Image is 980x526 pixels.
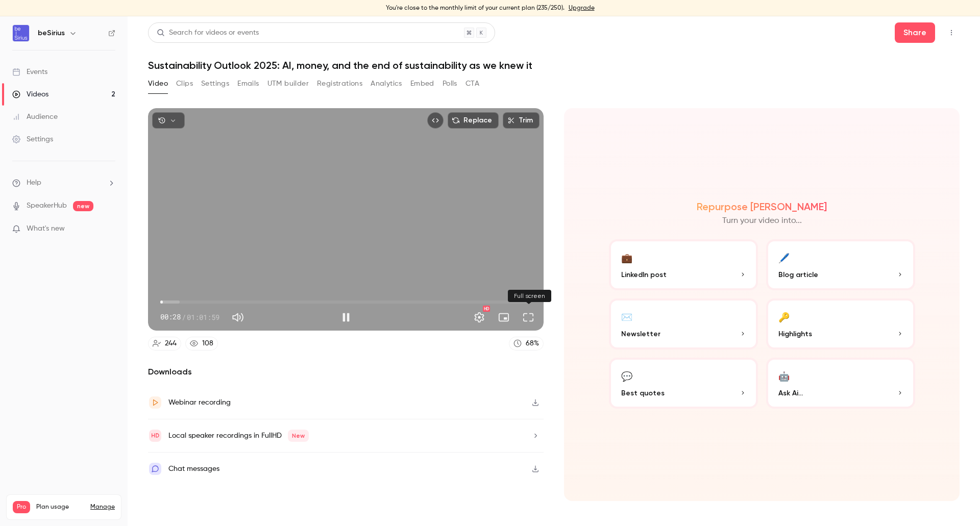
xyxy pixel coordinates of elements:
[228,307,248,328] button: Mute
[621,388,665,398] span: Best quotes
[168,463,219,475] div: Chat messages
[448,112,499,129] button: Replace
[778,368,790,384] div: 🤖
[621,269,667,280] span: LinkedIn post
[148,76,168,92] button: Video
[38,28,65,38] h6: beSirius
[317,76,362,92] button: Registrations
[778,329,812,339] span: Highlights
[766,298,915,349] button: 🔑Highlights
[427,112,444,129] button: Embed video
[12,67,47,77] div: Events
[148,59,960,71] h1: Sustainability Outlook 2025: AI, money, and the end of sustainability as we knew it
[90,503,115,511] a: Manage
[895,22,935,43] button: Share
[621,309,632,324] div: ✉️
[371,76,402,92] button: Analytics
[508,290,551,302] div: Full screen
[185,337,218,350] a: 108
[569,4,595,12] a: Upgrade
[766,239,915,290] button: 🖊️Blog article
[494,307,514,328] button: Turn on miniplayer
[27,178,41,188] span: Help
[469,307,489,328] button: Settings
[13,501,30,513] span: Pro
[778,249,790,265] div: 🖊️
[148,366,544,378] h2: Downloads
[943,24,960,41] button: Top Bar Actions
[778,269,818,280] span: Blog article
[621,329,660,339] span: Newsletter
[202,338,213,349] div: 108
[27,223,65,234] span: What's new
[187,312,219,322] span: 01:01:59
[609,239,758,290] button: 💼LinkedIn post
[36,503,84,511] span: Plan usage
[168,430,309,442] div: Local speaker recordings in FullHD
[157,28,259,38] div: Search for videos or events
[336,307,356,328] button: Pause
[12,89,48,99] div: Videos
[176,76,193,92] button: Clips
[465,76,479,92] button: CTA
[27,201,67,211] a: SpeakerHub
[526,338,539,349] div: 68 %
[609,298,758,349] button: ✉️Newsletter
[410,76,434,92] button: Embed
[778,309,790,324] div: 🔑
[778,388,803,398] span: Ask Ai...
[766,358,915,409] button: 🤖Ask Ai...
[609,358,758,409] button: 💬Best quotes
[148,337,181,350] a: 244
[165,338,177,349] div: 244
[621,249,632,265] div: 💼
[697,201,827,213] h2: Repurpose [PERSON_NAME]
[443,76,457,92] button: Polls
[288,430,309,442] span: New
[168,396,231,409] div: Webinar recording
[518,307,538,328] button: Full screen
[722,215,802,227] p: Turn your video into...
[201,76,229,92] button: Settings
[182,312,186,322] span: /
[160,312,219,322] div: 00:28
[621,368,632,384] div: 💬
[73,201,93,211] span: new
[503,112,540,129] button: Trim
[267,76,309,92] button: UTM builder
[13,25,29,41] img: beSirius
[237,76,259,92] button: Emails
[509,337,544,350] a: 68%
[12,112,58,122] div: Audience
[160,312,181,322] span: 00:28
[12,134,53,144] div: Settings
[12,178,115,188] li: help-dropdown-opener
[483,306,490,312] div: HD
